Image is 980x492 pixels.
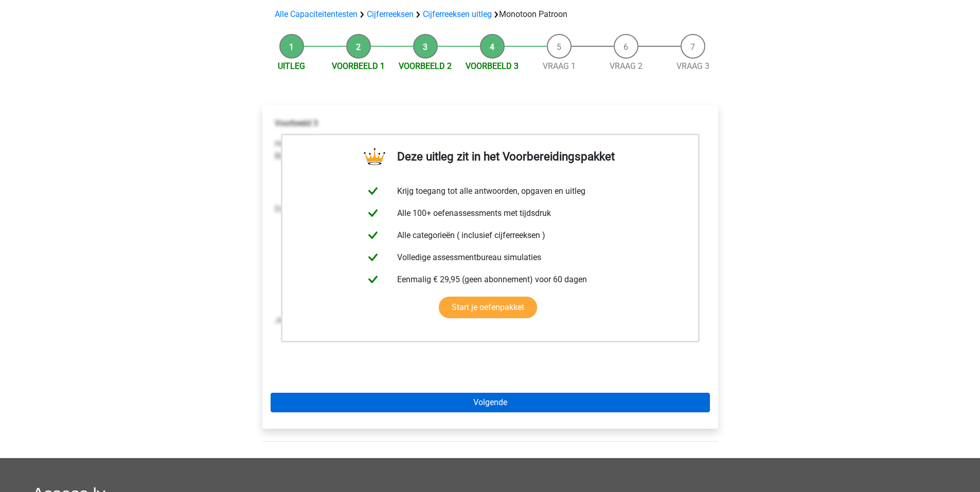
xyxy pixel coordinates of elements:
a: Voorbeeld 1 [332,61,385,71]
img: Monotonous_Example_3_2.png [275,224,452,306]
a: Volgende [271,393,710,412]
img: Monotonous_Example_3.png [275,171,452,195]
b: Voorbeeld 3 [275,118,318,128]
a: Start je oefenpakket [439,297,537,318]
p: Deze reeks los je op dezelfde manier op als voorbeeld 1 en 2: [275,203,706,215]
a: Voorbeeld 3 [466,61,519,71]
p: Je kunt zien dat er 15 afgetrokken moet worden om tot het goede antwoord te komen. Het antwoord i... [275,314,706,326]
a: Vraag 1 [543,61,576,71]
a: Vraag 3 [676,61,709,71]
a: Voorbeeld 2 [399,61,452,71]
p: Hetzelfde soort reeks kun je ook tegenkomen bij een reeks waar de getallen steeds redelijk gelijk... [275,138,706,162]
a: Uitleg [278,61,305,71]
a: Alle Capaciteitentesten [275,9,358,19]
a: Vraag 2 [610,61,643,71]
div: Monotoon Patroon [271,8,710,21]
a: Cijferreeksen [367,9,414,19]
a: Cijferreeksen uitleg [423,9,492,19]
